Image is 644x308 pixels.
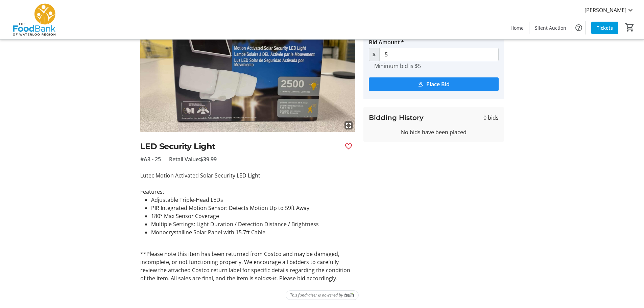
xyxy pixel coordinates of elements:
[585,6,626,14] span: [PERSON_NAME]
[4,3,64,37] img: The Food Bank of Waterloo Region's Logo
[510,24,524,31] span: Home
[140,11,355,132] img: Image
[369,38,404,46] label: Bid Amount *
[529,22,572,34] a: Silent Auction
[140,155,161,163] span: #A3 - 25
[140,140,339,152] h2: LED Security Light
[169,155,217,163] span: Retail Value: $39.99
[597,24,613,31] span: Tickets
[344,293,354,298] img: Trellis Logo
[151,228,355,236] li: Monocrystalline Solar Panel with 15.7ft Cable
[140,171,355,180] p: Lutec Motion Activated Solar Security LED Light
[505,22,529,34] a: Home
[342,140,355,153] button: Favourite
[151,212,355,220] li: 180° Max Sensor Coverage
[266,275,277,282] em: as-is
[369,113,424,123] h3: Bidding History
[369,128,499,136] div: No bids have been placed
[140,250,355,282] p: **Please note this item has been returned from Costco and may be damaged, incomplete, or not func...
[579,5,640,16] button: [PERSON_NAME]
[140,188,355,196] p: Features:
[591,22,618,34] a: Tickets
[374,63,421,69] tr-hint: Minimum bid is $5
[151,196,355,204] li: Adjustable Triple-Head LEDs
[483,114,499,122] span: 0 bids
[369,48,380,61] span: $
[535,24,566,31] span: Silent Auction
[426,80,450,88] span: Place Bid
[572,21,586,34] button: Help
[344,121,353,129] mat-icon: fullscreen
[290,292,343,298] span: This fundraiser is powered by
[151,204,355,212] li: PIR Integrated Motion Sensor: Detects Motion Up to 59ft Away
[624,21,636,33] button: Cart
[151,220,355,228] li: Multiple Settings: Light Duration / Detection Distance / Brightness
[369,77,499,91] button: Place Bid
